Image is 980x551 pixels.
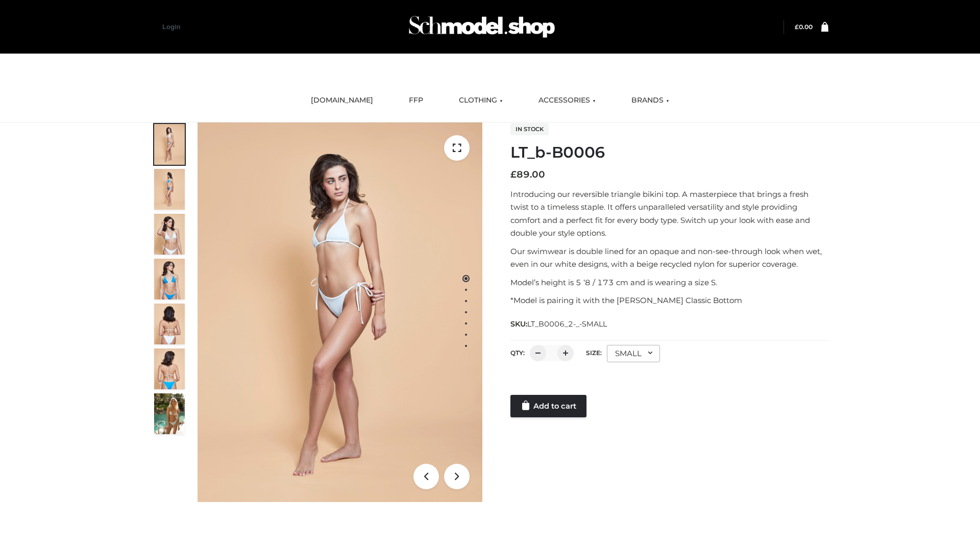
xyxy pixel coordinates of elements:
[154,124,185,165] img: ArielClassicBikiniTop_CloudNine_AzureSky_OW114ECO_1-scaled.jpg
[510,169,545,180] bdi: 89.00
[401,89,431,112] a: FFP
[527,319,607,329] span: LT_B0006_2-_-SMALL
[405,7,558,47] img: Schmodel Admin 964
[607,345,660,362] div: SMALL
[154,169,185,210] img: ArielClassicBikiniTop_CloudNine_AzureSky_OW114ECO_2-scaled.jpg
[510,318,608,330] span: SKU:
[586,349,602,357] label: Size:
[154,348,185,389] img: ArielClassicBikiniTop_CloudNine_AzureSky_OW114ECO_8-scaled.jpg
[510,245,828,271] p: Our swimwear is double lined for an opaque and non-see-through look when wet, even in our white d...
[303,89,381,112] a: [DOMAIN_NAME]
[154,304,185,344] img: ArielClassicBikiniTop_CloudNine_AzureSky_OW114ECO_7-scaled.jpg
[510,143,828,162] h1: LT_b-B0006
[795,23,813,31] a: £0.00
[510,169,517,180] span: £
[510,123,549,135] span: In stock
[198,122,482,502] img: ArielClassicBikiniTop_CloudNine_AzureSky_OW114ECO_1
[510,294,828,307] p: *Model is pairing it with the [PERSON_NAME] Classic Bottom
[531,89,603,112] a: ACCESSORIES
[510,395,586,417] a: Add to cart
[154,214,185,255] img: ArielClassicBikiniTop_CloudNine_AzureSky_OW114ECO_3-scaled.jpg
[162,23,180,31] a: Login
[510,276,828,289] p: Model’s height is 5 ‘8 / 173 cm and is wearing a size S.
[510,188,828,240] p: Introducing our reversible triangle bikini top. A masterpiece that brings a fresh twist to a time...
[795,23,799,31] span: £
[154,393,185,434] img: Arieltop_CloudNine_AzureSky2.jpg
[154,259,185,299] img: ArielClassicBikiniTop_CloudNine_AzureSky_OW114ECO_4-scaled.jpg
[510,349,525,357] label: QTY:
[795,23,813,31] bdi: 0.00
[451,89,510,112] a: CLOTHING
[624,89,677,112] a: BRANDS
